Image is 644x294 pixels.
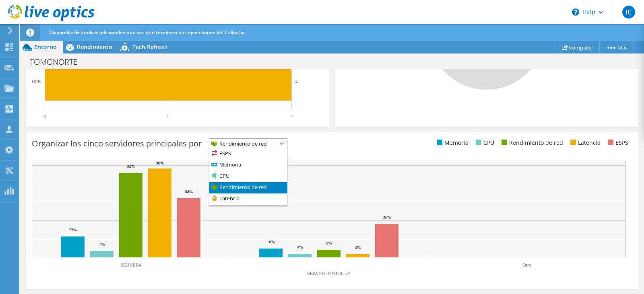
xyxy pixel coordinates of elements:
[307,271,351,276] text: SERVER-TOMOLAB
[31,79,41,84] text: HPE
[99,242,105,247] text: 7%
[209,171,287,182] li: CPU
[622,6,635,19] span: IC
[599,41,634,53] a: Más
[474,138,494,147] li: CPU
[572,8,579,16] svg: \n
[156,160,164,165] text: 96%
[209,182,287,193] li: Rendimiento de red
[127,164,135,169] text: 92%
[555,41,600,53] a: Compartir
[132,43,168,51] span: Tech Refresh
[77,43,112,51] span: Rendimiento
[34,43,57,51] span: Entorno
[290,114,293,119] text: 2
[49,29,246,36] span: Dispondrá de análisis adicionales una vez que terminen sus ejecuciones del Collector.
[568,138,601,147] li: Latencia
[267,239,275,244] text: 10%
[167,114,169,119] text: 1
[295,79,298,84] text: 2
[209,160,287,171] li: Memoria
[435,138,469,147] li: Memoria
[326,241,332,245] text: 8%
[209,193,287,205] li: Latencia
[606,138,628,147] li: ESPS
[209,148,287,160] li: ESPS
[355,245,361,250] text: 4%
[500,138,563,147] li: Rendimiento de red
[209,139,277,148] span: Rendimiento de red
[120,262,141,268] text: SERVER4
[297,245,303,249] text: 4%
[522,262,531,268] text: Otro
[383,215,391,220] text: 36%
[185,189,193,194] text: 64%
[69,227,77,232] text: 23%
[26,58,90,66] h1: TOMONORTE
[43,114,46,119] text: 0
